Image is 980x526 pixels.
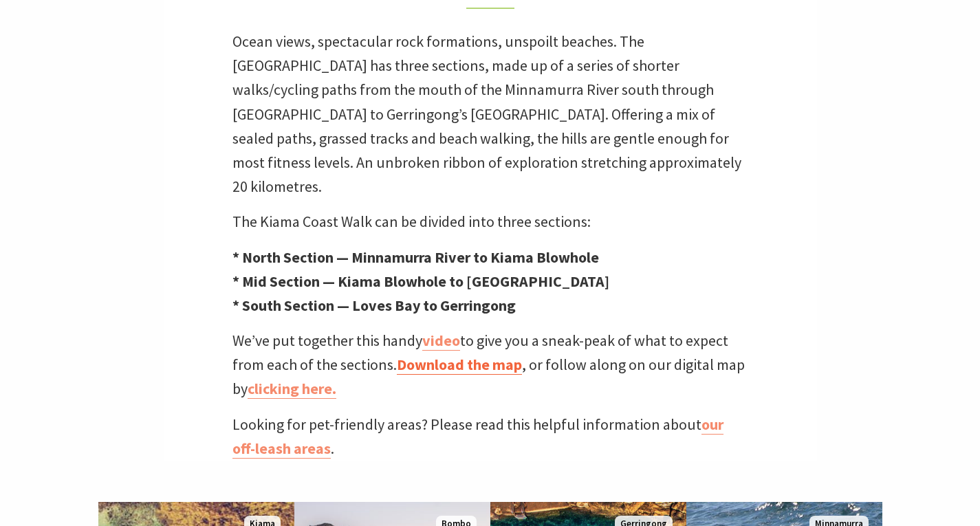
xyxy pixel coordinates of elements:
[397,355,522,375] a: Download the map
[232,296,516,315] strong: * South Section — Loves Bay to Gerringong
[232,415,723,459] a: our off-leash areas
[232,248,599,267] strong: * North Section — Minnamurra River to Kiama Blowhole
[232,413,748,461] p: Looking for pet-friendly areas? Please read this helpful information about .
[248,379,336,399] a: clicking here.
[422,331,460,351] a: video
[232,210,748,234] p: The Kiama Coast Walk can be divided into three sections:
[232,30,748,199] p: Ocean views, spectacular rock formations, unspoilt beaches. The [GEOGRAPHIC_DATA] has three secti...
[232,329,748,402] p: We’ve put together this handy to give you a sneak-peak of what to expect from each of the section...
[232,272,609,291] strong: * Mid Section — Kiama Blowhole to [GEOGRAPHIC_DATA]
